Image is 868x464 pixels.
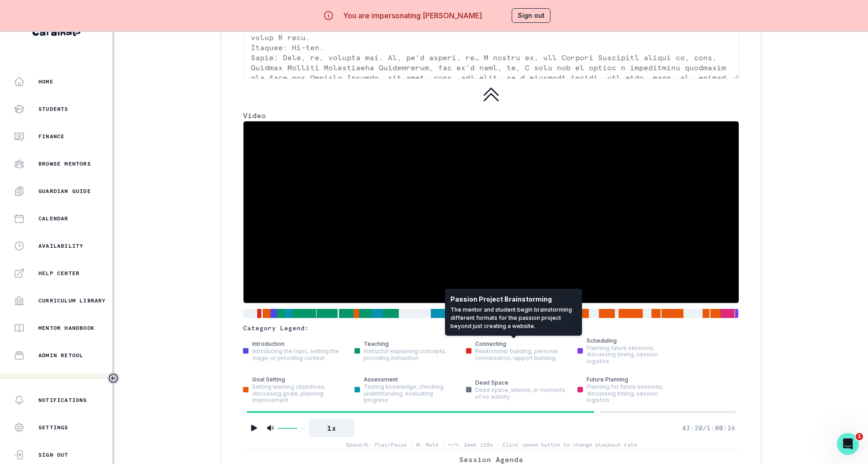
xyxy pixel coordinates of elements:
p: goal setting [252,375,285,384]
p: Setting learning objectives, discussing goals, planning improvement [252,384,344,403]
p: future planning [587,375,628,384]
p: 43:20 / 1:00:26 [682,423,736,433]
p: Guardian Guide [38,188,91,195]
p: Relationship building, personal conversation, rapport building [475,348,566,361]
p: Planning future sessions, discussing timing, session logistics [587,345,678,365]
p: Space/K: Play/Pause • M: Mute • ←/→: Seek ±10s • Click speed button to change playback rate [346,441,637,449]
p: Dead space, silence, or moments of no activity [475,387,566,400]
p: Browse Mentors [38,160,91,167]
span: 1 [856,433,863,440]
button: Play [247,421,261,435]
p: Instructor explaining concepts, providing instruction [364,348,455,361]
p: Video [243,110,739,121]
p: scheduling [587,337,617,345]
p: Finance [38,133,64,140]
p: Calendar [38,215,69,222]
div: volume [297,426,302,431]
button: Toggle sidebar [107,372,119,384]
p: Introducing the topic, setting the stage, or providing context [252,348,344,361]
p: You are impersonating [PERSON_NAME] [343,10,482,21]
p: teaching [364,340,389,348]
p: Notifications [38,396,87,404]
p: dead space [475,379,508,387]
button: Mute [265,422,276,433]
p: Testing knowledge, checking understanding, evaluating progress [364,384,455,403]
p: Students [38,105,69,113]
iframe: Intercom live chat [837,433,859,455]
p: connecting [475,340,506,348]
p: Availability [38,242,83,250]
p: assessment [364,375,398,384]
p: Settings [38,424,69,431]
p: Planning for future sessions, discussing timing, session logistics [587,384,678,403]
p: Sign Out [38,451,69,459]
button: Sign out [512,8,550,23]
p: Mentor Handbook [38,324,95,332]
p: introduction [252,340,285,348]
p: Help Center [38,270,79,277]
button: Playback speed [309,419,355,437]
p: Category Legend: [243,323,309,333]
p: Curriculum Library [38,297,106,304]
p: Home [38,78,53,85]
p: Admin Retool [38,352,83,359]
div: video-progress [594,409,600,415]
